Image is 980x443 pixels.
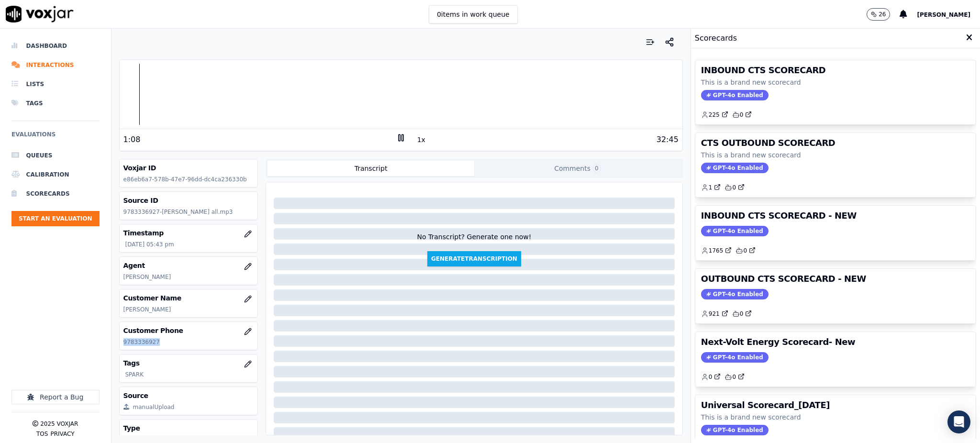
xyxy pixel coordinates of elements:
button: 1x [415,133,427,146]
p: 9783336927-[PERSON_NAME] all.mp3 [123,208,254,216]
a: 0 [724,373,745,381]
p: 2025 Voxjar [40,420,78,428]
h3: Timestamp [123,228,254,238]
button: Start an Evaluation [11,211,100,226]
p: This is a brand new scorecard [701,150,970,160]
p: 9783336927 [123,338,254,346]
a: Scorecards [11,184,100,203]
p: [PERSON_NAME] [123,273,254,281]
span: GPT-4o Enabled [701,425,768,435]
a: Calibration [11,165,100,184]
p: [DATE] 05:43 pm [125,241,254,248]
p: This is a brand new scorecard [701,412,970,422]
div: No Transcript? Generate one now! [417,232,531,251]
h3: Universal Scorecard_[DATE] [701,401,970,410]
span: GPT-4o Enabled [701,163,768,173]
span: GPT-4o Enabled [701,289,768,299]
p: This is a brand new scorecard [701,78,970,87]
div: 32:45 [657,134,679,145]
h3: Source ID [123,196,254,205]
h3: INBOUND CTS SCORECARD [701,66,970,75]
span: GPT-4o Enabled [701,90,768,100]
h3: Customer Name [123,293,254,303]
button: 225 [701,111,732,119]
button: [PERSON_NAME] [917,9,980,20]
button: 1 [701,184,725,191]
button: 0 [701,373,725,381]
button: Privacy [50,430,74,438]
button: 1765 [701,247,736,255]
button: 26 [867,8,890,21]
a: 225 [701,111,728,119]
a: Interactions [11,55,100,75]
h3: OUTBOUND CTS SCORECARD - NEW [701,275,970,283]
h3: INBOUND CTS SCORECARD - NEW [701,211,970,220]
span: [PERSON_NAME] [917,11,970,18]
a: Lists [11,75,100,94]
h3: Tags [123,358,254,368]
button: 0items in work queue [429,5,518,23]
button: TOS [36,430,48,438]
p: [PERSON_NAME] [123,306,254,313]
span: GPT-4o Enabled [701,352,768,363]
a: Dashboard [11,36,100,55]
a: 921 [701,310,728,318]
button: Transcript [267,161,474,176]
button: 921 [701,310,732,318]
a: 0 [701,373,721,381]
a: 0 [724,184,745,191]
h3: CTS OUTBOUND SCORECARD [701,139,970,147]
h3: Voxjar ID [123,163,254,173]
button: GenerateTranscription [427,251,521,266]
button: Comments [474,161,681,176]
h3: Next-Volt Energy Scorecard- New [701,338,970,346]
a: 0 [732,310,752,318]
a: Tags [11,94,100,113]
img: voxjar logo [6,6,74,22]
a: 1765 [701,247,732,255]
a: 1 [701,184,721,191]
h3: Agent [123,261,254,270]
div: manualUpload [133,403,175,411]
div: Scorecards [691,29,980,48]
span: 0 [592,164,601,173]
h3: Source [123,391,254,400]
p: SPARK [125,371,254,378]
button: Report a Bug [11,390,100,404]
h3: Type [123,423,254,433]
div: 1:08 [123,134,141,145]
h3: Customer Phone [123,326,254,335]
p: e86eb6a7-578b-47e7-96dd-dc4ca236330b [123,176,254,183]
a: Queues [11,146,100,165]
p: 26 [879,11,886,18]
span: GPT-4o Enabled [701,226,768,236]
button: 26 [867,8,900,21]
a: 0 [732,111,752,119]
h6: Evaluations [11,129,100,146]
a: 0 [735,247,756,255]
div: Open Intercom Messenger [947,410,970,433]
